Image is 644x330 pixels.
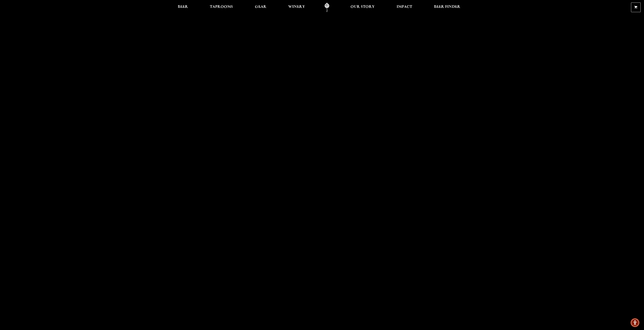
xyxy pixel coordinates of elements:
[178,5,188,9] span: Beer
[207,3,236,12] a: Taprooms
[348,3,377,12] a: Our Story
[255,5,266,9] span: Gear
[288,5,305,9] span: Winery
[394,3,415,12] a: Impact
[210,5,233,9] span: Taprooms
[175,3,191,12] a: Beer
[252,3,269,12] a: Gear
[286,3,308,12] a: Winery
[630,318,640,327] div: Accessibility Menu
[434,5,460,9] span: Beer Finder
[397,5,412,9] span: Impact
[431,3,463,12] a: Beer Finder
[319,3,335,12] a: Odell Home
[351,5,375,9] span: Our Story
